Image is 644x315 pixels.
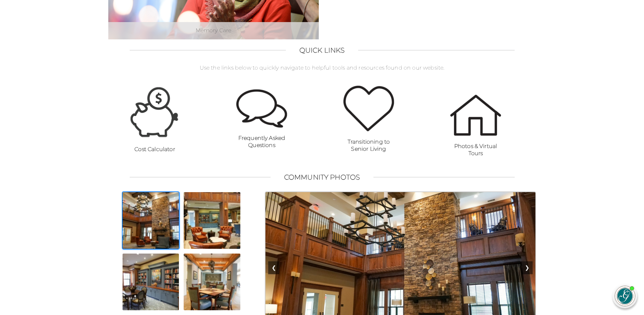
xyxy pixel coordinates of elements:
strong: Transitioning to Senior Living [348,138,390,152]
div: Memory Care [108,22,319,39]
h2: Community Photos [284,173,360,181]
a: Transitioning to Senior Living Transitioning to Senior Living [322,86,416,153]
p: Use the links below to quickly navigate to helpful tools and resources found on our website. [108,64,536,72]
strong: Frequently Asked Questions [238,135,286,148]
img: Transitioning to Senior Living [343,86,394,132]
button: Previous Image [268,261,279,274]
a: Photos & Virtual Tours Photos & Virtual Tours [429,95,522,157]
strong: Cost Calculator [134,146,175,152]
img: Frequently Asked Questions [236,89,287,128]
a: Frequently Asked Questions Frequently Asked Questions [215,89,309,149]
a: Cost Calculator Cost Calculator [108,85,202,153]
iframe: iframe [510,132,637,277]
img: Cost Calculator [129,85,180,139]
strong: Photos & Virtual Tours [454,143,497,156]
h2: Quick Links [299,46,345,54]
img: avatar [615,286,635,306]
img: Photos & Virtual Tours [450,95,501,136]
